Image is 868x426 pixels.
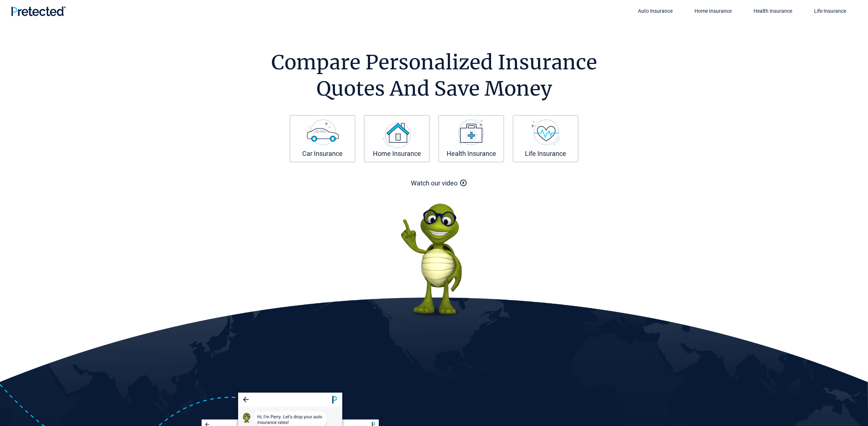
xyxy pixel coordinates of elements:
[307,119,339,145] img: Car Insurance
[364,115,429,162] a: Home Insurance
[383,119,411,148] img: Home Insurance
[395,202,473,319] img: Perry the Turtle From Pretected
[232,49,637,102] h1: Compare Personalized Insurance Quotes And Save Money
[531,119,560,145] img: Life Insurance
[411,179,458,187] a: Watch our video
[458,119,484,145] img: Health Insurance
[513,115,578,162] a: Life Insurance
[439,115,504,162] a: Health Insurance
[11,6,66,16] img: Pretected Logo
[290,115,355,162] a: Car Insurance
